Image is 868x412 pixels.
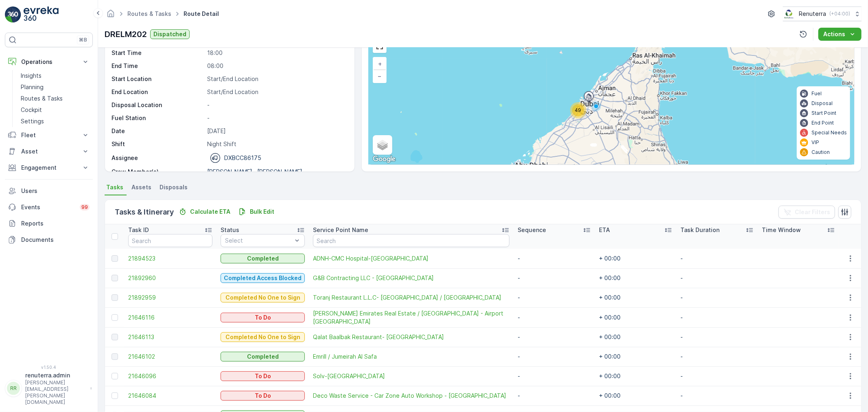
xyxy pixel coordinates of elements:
div: 0 [369,35,854,164]
p: Bulk Edit [250,208,274,216]
p: Completed No One to Sign [225,294,300,302]
a: Insights [17,70,93,81]
a: Routes & Tasks [17,93,93,104]
p: 08:00 [207,62,346,70]
a: Qalat Baalbak Restaurant- Al Quoz [313,333,509,341]
p: Select [225,237,292,245]
p: End Time [112,62,204,70]
p: To Do [255,392,271,400]
img: logo_light-DOdMpM7g.png [24,7,59,23]
a: Zoom Out [374,70,386,82]
a: Users [5,183,93,199]
p: Settings [21,117,44,125]
a: Cockpit [17,104,93,116]
p: Reports [21,219,90,228]
button: Engagement [5,160,93,176]
a: Settings [17,116,93,127]
button: RRrenuterra.admin[PERSON_NAME][EMAIL_ADDRESS][PERSON_NAME][DOMAIN_NAME] [5,371,93,405]
td: - [514,327,595,347]
div: Toggle Row Selected [112,294,118,301]
p: Operations [21,58,77,66]
a: Layers [374,136,391,154]
td: - [676,327,758,347]
td: - [676,249,758,268]
a: 21892959 [128,294,212,302]
td: + 00:00 [595,288,676,307]
button: Completed [221,352,305,362]
button: Calculate ETA [175,207,234,217]
p: DXBCC86175 [224,154,261,162]
p: Cockpit [21,106,42,114]
a: 21646096 [128,372,212,380]
button: Renuterra(+04:00) [783,7,861,21]
p: Special Needs [811,129,847,136]
a: 21646113 [128,333,212,341]
p: Actions [823,30,845,38]
p: Status [221,226,239,234]
div: Toggle Row Selected [112,275,118,281]
p: Shift [112,140,204,148]
button: Fleet [5,127,93,143]
span: 21646084 [128,392,212,400]
a: Events99 [5,199,93,215]
p: Start/End Location [207,75,346,83]
a: Deco Waste Service - Car Zone Auto Workshop - Umm Ramool [313,392,509,400]
td: + 00:00 [595,249,676,268]
p: Documents [21,236,90,244]
a: Solv-Mushrif Park [313,372,509,380]
p: [DATE] [207,127,346,135]
span: Deco Waste Service - Car Zone Auto Workshop - [GEOGRAPHIC_DATA] [313,392,509,400]
p: Clear Filters [795,208,830,216]
p: - [207,114,346,122]
p: Start/End Location [207,88,346,96]
p: Disposal [811,100,833,107]
p: Dispatched [153,30,186,38]
td: - [514,249,595,268]
td: - [676,386,758,405]
button: Completed [221,254,305,263]
p: 99 [81,204,88,210]
button: Bulk Edit [235,207,278,217]
span: − [378,72,382,79]
a: 21646102 [128,353,212,361]
p: Insights [21,72,42,80]
div: Toggle Row Selected [112,373,118,379]
td: + 00:00 [595,307,676,327]
p: Renuterra [799,10,826,18]
p: Start Location [112,75,204,83]
td: + 00:00 [595,386,676,405]
td: - [676,288,758,307]
button: Completed Access Blocked [221,273,305,283]
span: Solv-[GEOGRAPHIC_DATA] [313,372,509,380]
p: Disposal Location [112,101,204,109]
button: To Do [221,313,305,322]
span: 49 [575,107,582,113]
span: Disposals [160,183,188,191]
a: 21646116 [128,313,212,322]
td: - [514,288,595,307]
td: + 00:00 [595,366,676,386]
a: Open this area in Google Maps (opens a new window) [371,154,398,164]
td: - [514,366,595,386]
td: - [676,366,758,386]
a: Beena Emirates Real Estate / Al Fajr Business Center - Airport Garhoud [313,309,509,326]
p: Completed Access Blocked [224,274,302,282]
a: 21894523 [128,254,212,263]
input: Search [128,234,212,247]
span: Toranj Restaurant L.L.C- [GEOGRAPHIC_DATA] / [GEOGRAPHIC_DATA] [313,294,509,302]
button: Clear Filters [778,206,835,219]
a: ADNH-CMC Hospital-Jadaf [313,254,509,263]
td: - [514,386,595,405]
p: Completed No One to Sign [225,333,300,341]
p: Planning [21,83,44,91]
p: Fleet [21,131,77,139]
p: DRELM202 [105,28,147,40]
span: + [378,60,382,67]
div: RR [7,382,20,395]
span: v 1.50.4 [5,365,93,370]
